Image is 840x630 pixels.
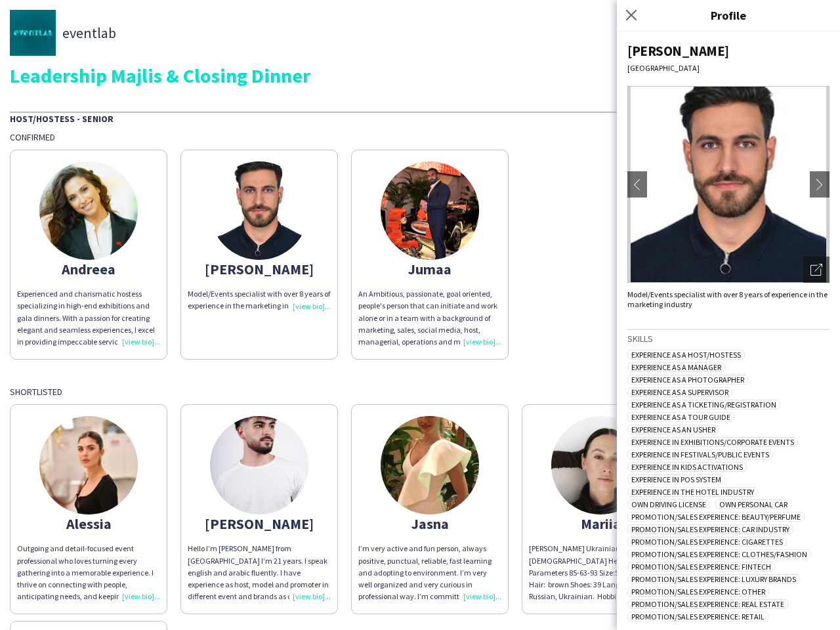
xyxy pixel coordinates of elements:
div: Shortlisted [10,386,830,398]
div: I’m very active and fun person, always positive, punctual, reliable, fast learning and adopting t... [358,543,501,602]
h3: Skills [627,333,829,345]
span: Experience as a Photographer [627,375,748,385]
div: Jasna [358,518,501,530]
span: Experience in Kids Activations [627,462,747,472]
span: Experience as a Host/Hostess [627,350,745,360]
span: Own Driving License [627,499,710,509]
div: [PERSON_NAME] Ukrainian [DEMOGRAPHIC_DATA] Height 180cm Parameters 85-63-93 Size:S Eyes: grey-blu... [529,543,672,602]
h3: Profile [617,7,840,24]
div: [PERSON_NAME] [188,518,331,530]
div: Outgoing and detail-focused event professional who loves turning every gathering into a memorable... [17,543,160,602]
img: thumb-34742172-e6de-4748-8ea1-14f640bd57b7.jpg [10,10,56,56]
span: Experience as a Tour Guide [627,412,734,422]
div: Host/Hostess - Senior [10,112,830,125]
span: Promotion/Sales Experience: Luxury Brands [627,574,800,584]
img: thumb-653b9c7585b3b.jpeg [210,161,308,260]
span: Promotion/Sales Experience: Clothes/Fashion [627,549,811,559]
span: Experience in Festivals/Public Events [627,450,773,459]
div: Andreea [17,263,160,275]
div: Confirmed [10,131,830,143]
img: Crew avatar or photo [627,86,829,283]
span: Promotion/Sales Experience: Beauty/Perfume [627,512,805,522]
span: Promotion/Sales Experience: Fintech [627,562,775,572]
div: [PERSON_NAME] [188,263,331,275]
span: Experience as a Manager [627,362,725,372]
div: Jumaa [358,263,501,275]
span: Experience in The Hotel Industry [627,487,758,497]
div: Experienced and charismatic hostess specializing in high-end exhibitions and gala dinners. With a... [17,288,160,348]
div: Open photos pop-in [803,257,829,283]
span: Experience as a Supervisor [627,387,732,397]
div: Model/Events specialist with over 8 years of experience in the marketing industry [188,288,331,312]
span: Promotion/Sales Experience: Other [627,587,769,597]
div: Mariia [529,518,672,530]
span: Experience as a Ticketing/Registration [627,400,780,409]
span: Promotion/Sales Experience: Real Estate [627,599,788,609]
img: thumb-bdfcdad9-b945-4dc0-9ba9-75ae44a092d5.jpg [210,416,308,514]
img: thumb-d7984212-e1b2-46ba-aaf0-9df4602df6eb.jpg [39,161,138,260]
span: Promotion/Sales Experience: Car Industry [627,524,793,534]
div: Leadership Majlis & Closing Dinner [10,66,830,85]
span: Experience in Exhibitions/Corporate Events [627,437,798,447]
div: Alessia [17,518,160,530]
span: Own Personal Car [715,499,791,509]
img: thumb-8548b256-d5ad-4f43-934e-194ded809c23.jpg [381,416,479,514]
span: Promotion/Sales Experience: Cigarettes [627,537,787,547]
div: [PERSON_NAME] [627,42,829,60]
span: Experience in POS System [627,474,725,484]
div: [GEOGRAPHIC_DATA] [627,63,829,73]
img: thumb-68c6b46a6659a.jpeg [39,416,138,514]
img: thumb-670f7aee9147a.jpeg [551,416,650,514]
span: Promotion/Sales Experience: Retail [627,612,768,621]
div: An Ambitious, passionate, goal oriented, people's person that can initiate and work alone or in a... [358,288,501,348]
span: eventlab [62,27,116,39]
span: Experience as an Usher [627,425,719,434]
div: Hello I’m [PERSON_NAME] from [GEOGRAPHIC_DATA] I’m 21 years. I speak english and arabic fluently.... [188,543,331,602]
div: Model/Events specialist with over 8 years of experience in the marketing industry [627,289,829,309]
img: thumb-04c8ab8f-001e-40d4-a24f-11082c3576b6.jpg [381,161,479,260]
